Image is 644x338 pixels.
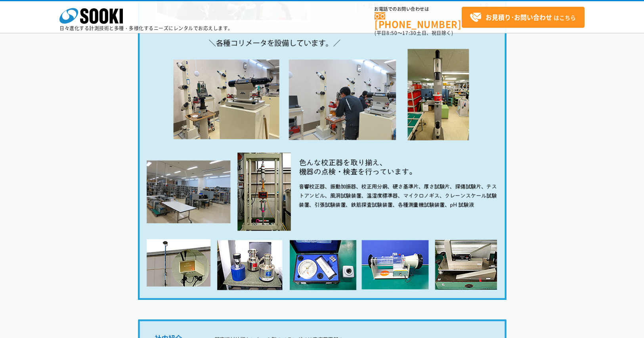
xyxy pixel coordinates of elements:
[462,7,585,28] a: お見積り･お問い合わせはこちら
[375,29,453,37] span: (平日 ～ 土日、祝日除く)
[386,29,397,37] span: 8:50
[485,12,552,22] strong: お見積り･お問い合わせ
[59,26,233,31] p: 日々進化する計測技術と多種・多様化するニーズにレンタルでお応えします。
[470,12,576,23] span: はこちら
[402,29,417,37] span: 17:30
[375,7,462,12] span: お電話でのお問い合わせは
[375,12,462,29] a: [PHONE_NUMBER]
